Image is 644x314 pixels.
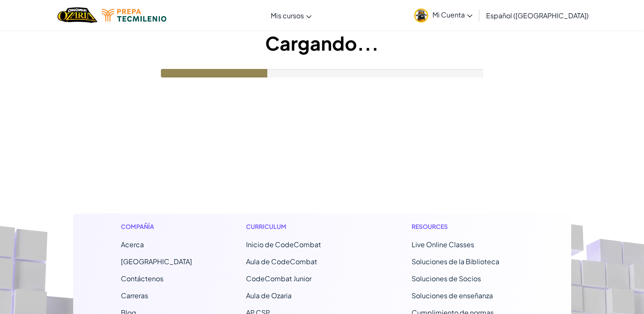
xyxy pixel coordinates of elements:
[121,240,144,249] a: Acerca
[271,11,304,20] span: Mis cursos
[57,6,97,24] img: Home
[102,9,166,22] img: Tecmilenio logo
[246,222,358,231] h1: Curriculum
[121,257,192,266] a: [GEOGRAPHIC_DATA]
[482,4,593,27] a: Español ([GEOGRAPHIC_DATA])
[432,10,472,19] span: Mi Cuenta
[246,240,321,249] span: Inicio de CodeCombat
[412,240,474,249] a: Live Online Classes
[121,222,192,231] h1: Compañía
[412,257,499,266] a: Soluciones de la Biblioteca
[486,11,589,20] span: Español ([GEOGRAPHIC_DATA])
[121,291,148,300] a: Carreras
[121,274,163,283] span: Contáctenos
[246,291,292,300] a: Aula de Ozaria
[246,257,317,266] a: Aula de CodeCombat
[412,274,481,283] a: Soluciones de Socios
[412,222,524,231] h1: Resources
[410,2,477,29] a: Mi Cuenta
[414,9,428,23] img: avatar
[57,6,97,24] a: Ozaria by CodeCombat logo
[246,274,312,283] a: CodeCombat Junior
[266,4,316,27] a: Mis cursos
[412,291,493,300] a: Soluciones de enseñanza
